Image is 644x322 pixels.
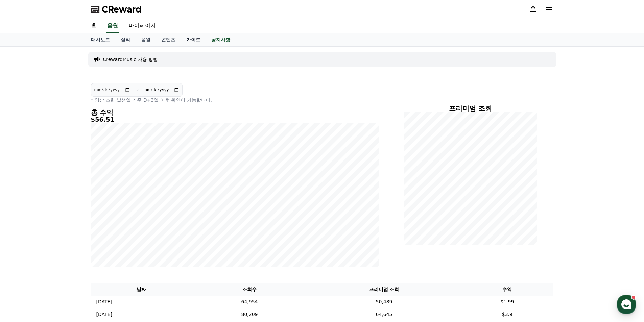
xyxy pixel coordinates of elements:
td: $3.9 [461,308,553,321]
p: ~ [135,86,139,94]
span: 설정 [104,224,113,230]
a: 대화 [45,214,87,231]
span: CReward [102,4,142,15]
th: 수익 [461,283,553,296]
a: CrewardMusic 사용 방법 [103,56,158,63]
td: 64,645 [307,308,461,321]
td: $1.99 [461,296,553,308]
a: 공지사항 [209,33,233,46]
p: [DATE] [96,311,112,318]
a: 가이드 [181,33,206,46]
span: 대화 [62,225,70,230]
th: 프리미엄 조회 [307,283,461,296]
a: 실적 [115,33,136,46]
th: 조회수 [192,283,307,296]
th: 날짜 [91,283,192,296]
h4: 총 수익 [91,109,379,116]
a: 음원 [136,33,156,46]
a: 홈 [86,19,102,33]
a: 설정 [87,214,130,231]
a: 대시보드 [86,33,115,46]
td: 64,954 [192,296,307,308]
a: 콘텐츠 [156,33,181,46]
p: * 영상 조회 발생일 기준 D+3일 이후 확인이 가능합니다. [91,97,379,103]
a: 홈 [2,214,45,231]
span: 홈 [21,224,25,230]
a: 음원 [106,19,119,33]
a: CReward [91,4,142,15]
td: 80,209 [192,308,307,321]
a: 마이페이지 [123,19,161,33]
p: [DATE] [96,298,112,305]
h5: $56.51 [91,116,379,123]
td: 50,489 [307,296,461,308]
h4: 프리미엄 조회 [404,105,537,112]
